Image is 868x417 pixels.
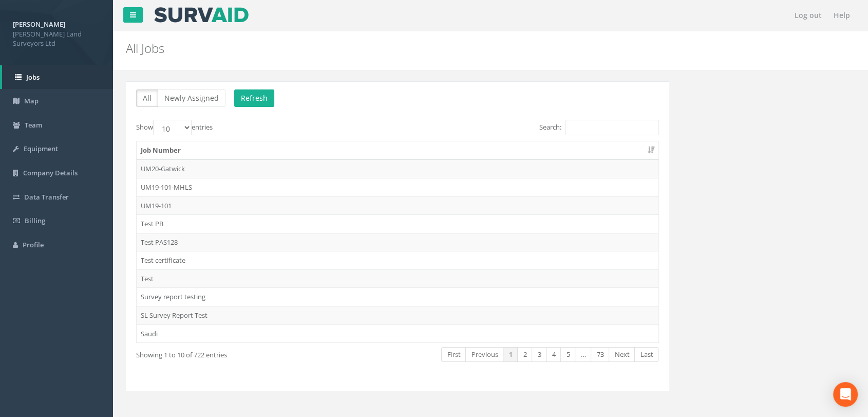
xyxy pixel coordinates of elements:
[136,89,158,107] button: All
[13,20,65,29] strong: [PERSON_NAME]
[565,120,659,135] input: Search:
[13,17,100,48] a: [PERSON_NAME] [PERSON_NAME] Land Surveyors Ltd
[517,347,532,362] a: 2
[137,269,658,288] td: Test
[25,216,45,225] span: Billing
[26,72,40,82] span: Jobs
[24,96,39,105] span: Map
[137,159,658,178] td: UM20-Gatwick
[137,324,658,343] td: Saudi
[465,347,503,362] a: Previous
[136,346,345,360] div: Showing 1 to 10 of 722 entries
[609,347,635,362] a: Next
[532,347,546,362] a: 3
[24,144,58,153] span: Equipment
[503,347,518,362] a: 1
[234,89,274,107] button: Refresh
[23,240,44,249] span: Profile
[24,192,69,202] span: Data Transfer
[137,214,658,233] td: Test PB
[137,196,658,215] td: UM19-101
[153,120,192,135] select: Showentries
[441,347,466,362] a: First
[137,287,658,306] td: Survey report testing
[833,382,858,407] div: Open Intercom Messenger
[539,120,659,135] label: Search:
[575,347,591,362] a: …
[560,347,575,362] a: 5
[137,306,658,324] td: SL Survey Report Test
[137,233,658,251] td: Test PAS128
[137,141,658,160] th: Job Number: activate to sort column ascending
[158,89,225,107] button: Newly Assigned
[136,120,213,135] label: Show entries
[137,251,658,269] td: Test certificate
[634,347,658,362] a: Last
[2,65,113,89] a: Jobs
[23,168,78,177] span: Company Details
[591,347,609,362] a: 73
[25,120,42,130] span: Team
[137,178,658,196] td: UM19-101-MHLS
[126,42,731,55] h2: All Jobs
[13,29,100,48] span: [PERSON_NAME] Land Surveyors Ltd
[546,347,561,362] a: 4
